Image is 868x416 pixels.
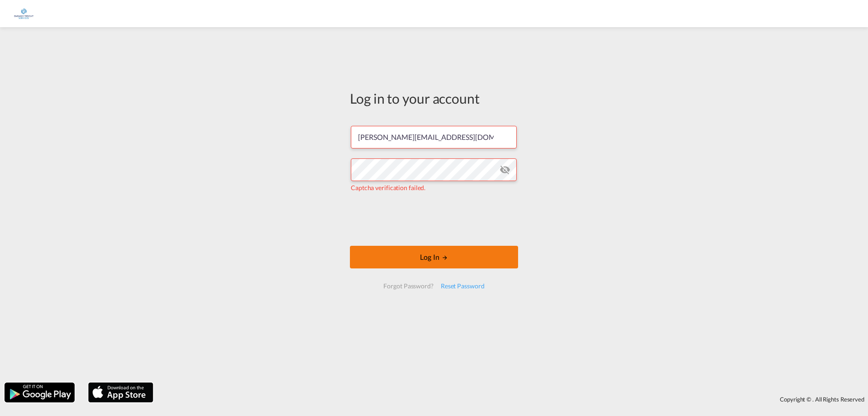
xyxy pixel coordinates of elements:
[380,278,437,294] div: Forgot Password?
[437,278,488,294] div: Reset Password
[365,201,503,237] iframe: reCAPTCHA
[500,164,510,175] md-icon: icon-eye-off
[350,89,518,108] div: Log in to your account
[4,382,75,403] img: google.png
[350,246,518,268] button: LOGIN
[158,392,868,407] div: Copyright © . All Rights Reserved
[351,184,425,191] span: Captcha verification failed.
[87,382,154,403] img: apple.png
[14,4,34,24] img: 6a2c35f0b7c411ef99d84d375d6e7407.jpg
[351,126,517,148] input: Enter email/phone number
